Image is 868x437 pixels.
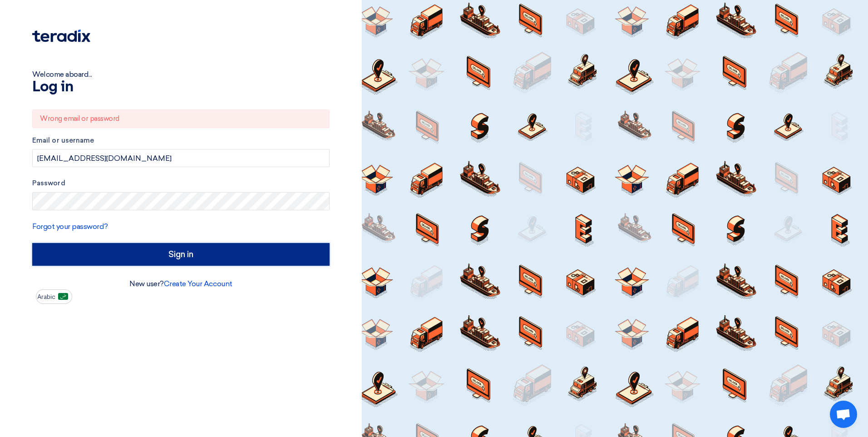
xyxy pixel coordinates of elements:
font: New user? [129,279,232,288]
div: Open chat [830,401,857,428]
a: Forgot your password? [32,222,108,231]
div: Welcome aboard... [32,69,330,80]
input: Enter your business email or username [32,149,330,167]
a: Create Your Account [164,279,232,288]
h1: Log in [32,80,330,94]
div: Wrong email or password [32,109,330,128]
img: Teradix logo [32,30,90,42]
input: Sign in [32,243,330,266]
label: Password [32,178,330,189]
img: ar-AR.png [58,293,68,300]
span: Arabic [37,294,55,300]
button: Arabic [36,289,72,304]
label: Email or username [32,135,330,146]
